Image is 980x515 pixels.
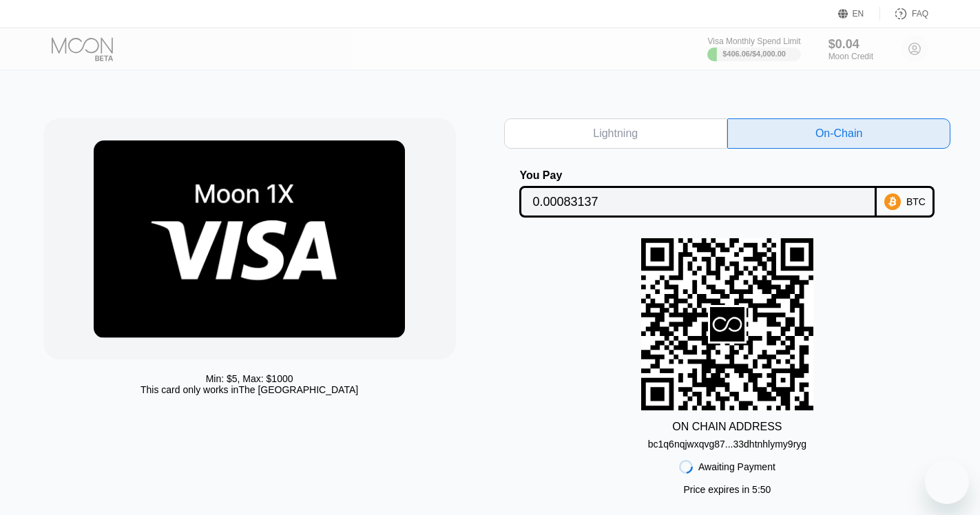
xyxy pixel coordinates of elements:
div: Price expires in [684,484,771,495]
div: EN [853,9,864,19]
iframe: Button to launch messaging window [925,460,969,504]
div: bc1q6nqjwxqvg87...33dhtnhlymy9ryg [648,439,806,450]
div: Awaiting Payment [698,461,775,472]
div: On-Chain [815,127,862,140]
div: FAQ [880,7,928,21]
div: You PayBTC [504,169,951,218]
div: Lightning [593,127,638,140]
div: FAQ [912,9,928,19]
div: $406.06 / $4,000.00 [722,50,786,58]
span: 5 : 50 [752,484,771,495]
div: EN [838,7,880,21]
div: On-Chain [727,118,950,149]
div: bc1q6nqjwxqvg87...33dhtnhlymy9ryg [648,433,806,450]
div: Visa Monthly Spend Limit [707,36,800,46]
div: ON CHAIN ADDRESS [672,421,782,433]
div: You Pay [519,169,877,182]
div: Lightning [504,118,727,149]
div: This card only works in The [GEOGRAPHIC_DATA] [140,384,358,395]
div: Min: $ 5 , Max: $ 1000 [206,373,293,384]
div: Visa Monthly Spend Limit$406.06/$4,000.00 [707,36,800,61]
div: BTC [906,196,926,207]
